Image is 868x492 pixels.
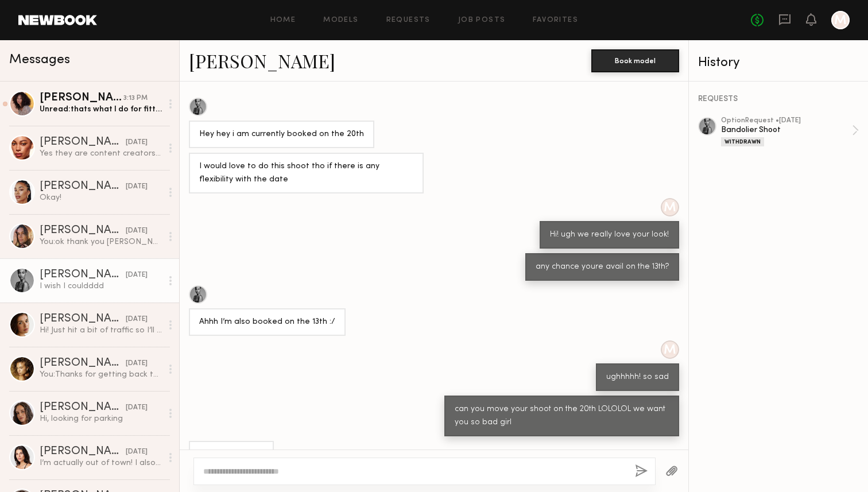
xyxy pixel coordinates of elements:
div: 3:13 PM [123,93,148,104]
div: Yes they are content creators too [40,148,162,159]
div: can you move your shoot on the 20th LOLOLOL we want you so bad girl [455,403,669,429]
button: Book model [591,49,679,72]
div: I’m actually out of town! I also have a 4 hr minimum. Hopefully we will get a chance to work toge... [40,458,162,468]
div: Ahhh I’m also booked on the 13th :/ [199,316,335,329]
a: [PERSON_NAME] [189,48,335,73]
a: Requests [386,17,431,24]
div: [PERSON_NAME] [40,225,126,237]
div: REQUESTS [698,95,859,103]
div: [PERSON_NAME] [40,446,126,458]
div: [PERSON_NAME] [40,358,126,369]
div: [PERSON_NAME] [40,137,126,148]
div: [DATE] [126,226,148,237]
div: [PERSON_NAME] [40,313,126,325]
div: ughhhhh! so sad [606,371,669,384]
div: any chance youre avail on the 13th? [536,261,669,274]
div: [PERSON_NAME] [40,269,126,281]
div: Hey hey i am currently booked on the 20th [199,128,364,141]
a: Job Posts [458,17,506,24]
div: [DATE] [126,181,148,192]
div: Hi! Just hit a bit of traffic so I’ll be there ~10 after! [40,325,162,336]
div: I wish I couldddd [199,448,263,462]
div: I wish I couldddd [40,281,162,292]
div: Bandolier Shoot [721,125,852,135]
div: History [698,56,859,69]
div: I would love to do this shoot tho if there is any flexibility with the date [199,160,413,187]
div: [DATE] [126,270,148,281]
a: Book model [591,55,679,65]
a: Favorites [533,17,578,24]
div: Unread: thats what I do for fittings [40,104,162,115]
div: Okay! [40,192,162,203]
div: [DATE] [126,137,148,148]
div: [DATE] [126,447,148,458]
span: Messages [9,53,70,67]
div: Withdrawn [721,137,764,146]
div: [DATE] [126,358,148,369]
a: Models [323,17,358,24]
div: [PERSON_NAME] [40,181,126,192]
div: [PERSON_NAME] [40,92,123,104]
a: Home [270,17,296,24]
div: [PERSON_NAME] [40,402,126,413]
div: Hi, looking for parking [40,413,162,424]
div: You: Thanks for getting back to [GEOGRAPHIC_DATA] :) No worries at all! But we will certainly kee... [40,369,162,380]
div: Hi! ugh we really love your look! [550,228,669,242]
div: option Request • [DATE] [721,117,852,125]
a: M [831,11,850,29]
div: [DATE] [126,402,148,413]
a: optionRequest •[DATE]Bandolier ShootWithdrawn [721,117,859,146]
div: [DATE] [126,314,148,325]
div: You: ok thank you [PERSON_NAME]! we will circle back with you [40,237,162,247]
